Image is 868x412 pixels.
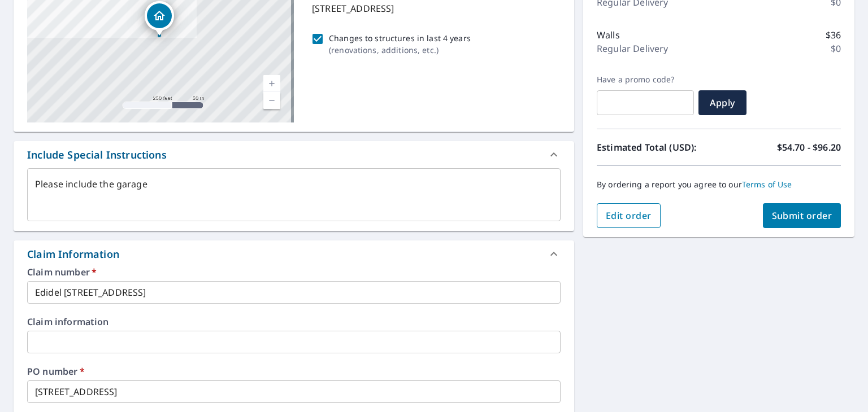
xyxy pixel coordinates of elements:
div: Include Special Instructions [27,147,167,163]
p: Changes to structures in last 4 years [329,32,471,44]
a: Terms of Use [742,179,792,190]
p: Estimated Total (USD): [597,141,719,154]
p: By ordering a report you agree to our [597,179,841,190]
div: Claim Information [14,240,574,268]
textarea: Please include the garage [35,179,553,211]
button: Edit order [597,203,661,228]
span: Edit order [606,209,652,222]
p: $54.70 - $96.20 [777,141,841,154]
div: Claim Information [27,247,119,262]
p: Regular Delivery [597,42,668,55]
span: Apply [708,97,737,109]
div: Include Special Instructions [14,141,574,168]
a: Current Level 17, Zoom In [263,75,280,92]
label: Have a promo code? [597,74,694,85]
p: Walls [597,28,620,42]
label: Claim number [27,268,561,277]
label: PO number [27,367,561,376]
label: Claim information [27,317,561,326]
a: Current Level 17, Zoom Out [263,92,280,109]
p: $36 [826,28,841,42]
button: Submit order [763,203,841,228]
p: ( renovations, additions, etc. ) [329,44,471,56]
span: Submit order [772,209,832,222]
p: $0 [831,42,841,55]
div: Dropped pin, building 1, Residential property, 48 Spruce St Meriden, CT 06451 [145,1,174,36]
button: Apply [698,90,747,115]
p: [STREET_ADDRESS] [312,2,556,15]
